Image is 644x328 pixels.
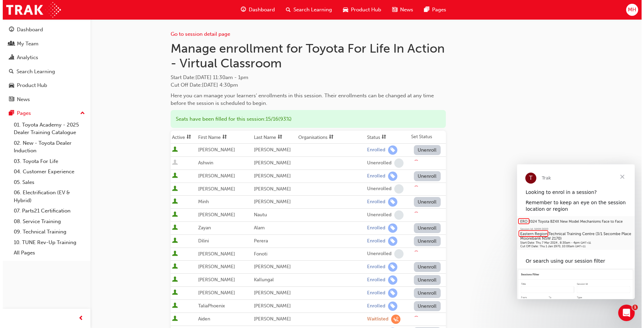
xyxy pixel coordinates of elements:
img: Trak [3,2,58,18]
span: learningRecordVerb_ENROLL-icon [385,288,395,298]
span: User is active [169,289,175,296]
button: Unenroll [411,197,438,207]
span: [PERSON_NAME] [195,277,232,283]
span: learningRecordVerb_ENROLL-icon [385,262,395,272]
span: learningRecordVerb_ENROLL-icon [385,237,395,246]
span: up-icon [77,109,82,118]
span: Nautu [251,212,264,218]
span: chart-icon [6,55,11,61]
span: learningRecordVerb_ENROLL-icon [385,302,395,311]
th: Toggle SortBy [250,131,294,144]
button: Pages [3,107,85,120]
button: Unenroll [411,145,438,155]
span: Fonoti [251,251,265,257]
div: Analytics [14,54,35,62]
span: [PERSON_NAME] [251,160,288,166]
span: User is inactive [169,160,175,166]
span: [PERSON_NAME] [195,290,232,296]
div: Dashboard [14,26,40,34]
div: Search Learning [14,68,52,76]
th: Toggle SortBy [168,131,194,144]
span: Perera [251,238,265,244]
a: 08. Service Training [8,216,85,227]
span: MH [625,6,633,14]
a: pages-iconPages [416,3,449,17]
div: Unenrolled [364,251,389,257]
a: News [3,93,85,106]
span: Start Date : [168,74,443,81]
th: Set Status [407,131,443,144]
span: User is active [169,146,175,153]
span: Zayan [195,225,208,231]
a: 03. Toyota For Life [8,156,85,167]
div: Pages [14,109,28,117]
a: 07. Parts21 Certification [8,206,85,216]
div: Here you can manage your learners' enrollments in this session. Their enrollments can be changed ... [168,92,443,107]
span: news-icon [6,97,11,103]
span: User is active [169,211,175,218]
a: 10. TUNE Rev-Up Training [8,237,85,248]
div: Enrolled [364,277,383,283]
span: [PERSON_NAME] [251,290,288,296]
span: Dashboard [246,6,272,14]
span: learningRecordVerb_NONE-icon [391,184,401,194]
span: [PERSON_NAME] [195,251,232,257]
span: User is active [169,225,175,231]
span: [PERSON_NAME] [251,147,288,153]
span: Kallungal [251,277,271,283]
a: 01. Toyota Academy - 2025 Dealer Training Catalogue [8,120,85,138]
div: Seats have been filled for this session : 15 / 16 ( 93% ) [168,110,443,128]
span: learningRecordVerb_ENROLL-icon [385,197,395,207]
div: Enrolled [364,264,383,270]
span: [PERSON_NAME] [251,186,288,192]
span: [PERSON_NAME] [195,212,232,218]
span: learningRecordVerb_ENROLL-icon [385,275,395,285]
a: 09. Technical Training [8,227,85,237]
span: search-icon [6,69,11,75]
div: Product Hub [14,81,44,89]
span: User is active [169,173,175,179]
a: Dashboard [3,23,85,36]
span: sorting-icon [275,134,280,140]
span: Aiden [195,316,207,322]
div: Unenrolled [364,186,389,192]
span: learningRecordVerb_NONE-icon [391,158,401,168]
div: Enrolled [364,238,383,244]
div: Enrolled [364,290,383,296]
span: learningRecordVerb_ENROLL-icon [385,223,395,233]
span: User is active [169,198,175,205]
div: News [14,96,27,103]
iframe: Intercom live chat message [514,164,632,299]
a: news-iconNews [384,3,416,17]
span: [PERSON_NAME] [251,264,288,270]
th: Toggle SortBy [294,131,363,144]
span: Minh [195,199,206,205]
span: sorting-icon [219,134,224,140]
span: [PERSON_NAME] [251,316,288,322]
span: pages-icon [6,110,11,117]
span: Ashwin [195,160,211,166]
span: News [397,6,410,14]
button: Unenroll [411,288,438,298]
span: User is active [169,263,175,270]
span: [PERSON_NAME] [251,173,288,179]
span: car-icon [340,6,345,14]
span: sorting-icon [379,134,384,140]
span: search-icon [283,6,288,14]
button: Unenroll [411,223,438,233]
span: pages-icon [421,6,427,14]
span: [PERSON_NAME] [195,264,232,270]
span: sorting-icon [326,134,331,140]
a: 06. Electrification (EV & Hybrid) [8,187,85,206]
span: Dilini [195,238,206,244]
span: learningRecordVerb_WAITLIST-icon [388,315,398,324]
span: [PERSON_NAME] [195,147,232,153]
a: 04. Customer Experience [8,166,85,177]
span: [DATE] 11:30am - 1pm [193,74,246,80]
span: learningRecordVerb_ENROLL-icon [385,172,395,181]
a: car-iconProduct Hub [335,3,384,17]
div: Enrolled [364,303,383,309]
